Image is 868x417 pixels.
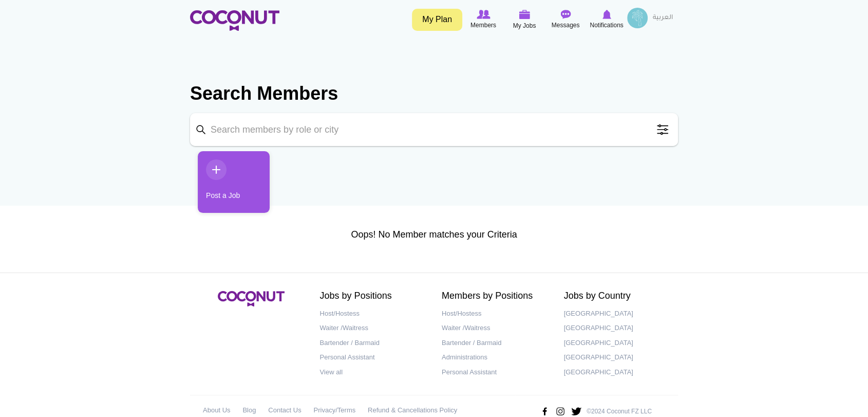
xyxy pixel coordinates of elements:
a: Bartender / Barmaid [442,336,549,351]
a: My Plan [412,9,462,31]
a: Waiter /Waitress [442,321,549,336]
img: My Jobs [519,10,530,19]
a: Bartender / Barmaid [320,336,427,351]
a: Personal Assistant [320,350,427,365]
img: Coconut [218,291,285,306]
li: 1 / 1 [190,151,262,221]
a: Post a Job [198,151,270,213]
a: Waiter /Waitress [320,321,427,336]
span: Messages [552,20,580,30]
p: Oops! No Member matches your Criteria [198,228,670,242]
a: [GEOGRAPHIC_DATA] [564,336,671,351]
span: Notifications [590,20,623,30]
a: Host/Hostess [442,306,549,321]
a: Messages Messages [545,8,586,31]
h2: Jobs by Country [564,291,671,301]
a: Browse Members Members [463,8,504,31]
a: Administrations [442,350,549,365]
a: [GEOGRAPHIC_DATA] [564,321,671,336]
img: Messages [560,10,571,19]
img: Notifications [602,10,611,19]
span: Members [470,20,496,30]
span: My Jobs [513,21,536,31]
a: Host/Hostess [320,306,427,321]
p: ©2024 Coconut FZ LLC [587,407,652,416]
a: [GEOGRAPHIC_DATA] [564,350,671,365]
h2: Search Members [190,81,678,106]
h2: Jobs by Positions [320,291,427,301]
a: My Jobs My Jobs [504,8,545,32]
img: Browse Members [477,10,490,19]
img: Home [190,10,279,31]
a: العربية [648,8,678,28]
a: [GEOGRAPHIC_DATA] [564,365,671,380]
a: View all [320,365,427,380]
a: Notifications Notifications [586,8,627,31]
a: Personal Assistant [442,365,549,380]
h2: Members by Positions [442,291,549,301]
a: [GEOGRAPHIC_DATA] [564,306,671,321]
input: Search members by role or city [190,113,678,146]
